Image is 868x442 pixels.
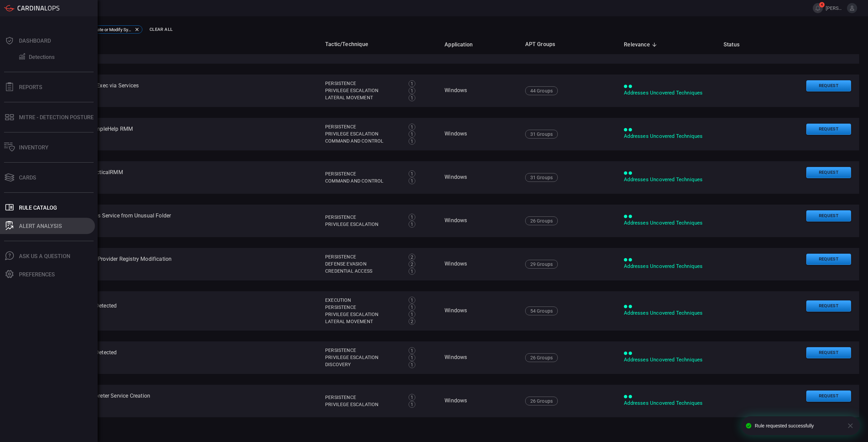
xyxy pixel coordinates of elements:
div: Persistence [325,394,401,401]
div: 1 [409,47,415,54]
div: 1 [409,94,415,101]
div: Command and Control [325,138,401,145]
div: 2 [409,254,415,260]
div: 1 [409,297,415,303]
span: 4 [819,2,825,7]
div: Rule requested successfully [755,423,842,428]
div: 26 Groups [525,216,558,225]
div: Addresses Uncovered Techniques [624,219,713,227]
div: Inventory [19,144,48,151]
div: Discovery [325,361,401,368]
td: Windows - Possible Meterpreter Service Creation [27,385,320,417]
div: Privilege Escalation [325,311,401,318]
div: 1 [409,138,415,145]
td: Windows - Detection of SimpleHelp RMM [27,118,320,150]
td: Windows - PAExec Usage Detected [27,291,320,331]
button: Clear All [148,24,174,35]
div: Rule Catalog [19,205,57,211]
div: 1 [409,131,415,138]
div: 54 Groups [525,307,558,315]
th: APT Groups [520,35,619,54]
div: 1 [409,347,415,354]
div: Addresses Uncovered Techniques [624,263,713,270]
td: Windows [439,291,519,331]
div: Addresses Uncovered Techniques [624,89,713,97]
div: 1 [409,304,415,311]
div: Persistence [325,80,401,87]
div: Persistence [325,214,401,221]
div: Preferences [19,271,55,278]
div: 1 [409,311,415,318]
div: Lateral Movement [325,318,401,325]
span: Create or Modify System Process [91,27,133,32]
div: Techniques:Create or Modify System Process [64,25,142,34]
div: Lateral Movement [325,94,401,101]
div: Credential Access [325,268,401,275]
div: 1 [409,170,415,177]
div: Detections [29,54,55,60]
td: Windows [439,341,519,374]
div: 31 Groups [525,173,558,182]
div: Cards [19,174,36,181]
td: Windows [439,75,519,107]
div: Dashboard [19,38,51,44]
td: Windows [439,118,519,150]
button: Request [806,347,851,358]
button: 4 [813,3,823,13]
td: Windows [439,205,519,237]
div: Execution [325,297,401,304]
div: Ask Us A Question [19,253,70,259]
div: 31 Groups [525,130,558,139]
th: Tactic/Technique [320,35,439,54]
button: Request [806,124,851,135]
span: [PERSON_NAME].[PERSON_NAME] [826,5,844,11]
div: 1 [409,221,415,228]
div: Addresses Uncovered Techniques [624,310,713,317]
div: Persistence [325,123,401,130]
div: 1 [409,354,415,361]
td: Windows - Network Logon Provider Registry Modification [27,248,320,280]
div: MITRE - Detection Posture [19,114,94,121]
div: 1 [409,394,415,401]
div: 2 [409,318,415,325]
div: 1 [409,87,415,94]
div: Reports [19,84,42,90]
button: Request [806,210,851,222]
div: 1 [409,80,415,87]
div: Privilege Escalation [325,87,401,94]
div: Addresses Uncovered Techniques [624,400,713,407]
div: 26 Groups [525,353,558,362]
div: Privilege Escalation [325,130,401,138]
div: Addresses Uncovered Techniques [624,176,713,183]
div: 26 Groups [525,397,558,405]
div: Persistence [325,253,401,260]
button: Request [806,254,851,265]
div: 1 [409,124,415,130]
div: 1 [409,177,415,184]
td: Windows [439,385,519,417]
button: Request [806,300,851,312]
td: Windows - Detection of TacticalRMM [27,161,320,194]
div: Command and Control [325,177,401,185]
div: Defense Evasion [325,260,401,268]
div: Privilege Escalation [325,401,401,408]
div: 29 Groups [525,260,558,269]
td: Windows - Driver Loaded as Service from Unusual Folder [27,205,320,237]
div: 2 [409,261,415,268]
div: Privilege Escalation [325,354,401,361]
div: Persistence [325,304,401,311]
div: Addresses Uncovered Techniques [624,356,713,363]
div: Persistence [325,170,401,177]
div: 1 [409,401,415,408]
div: Privilege Escalation [325,221,401,228]
div: 1 [409,214,415,220]
span: Application [445,41,481,49]
div: 1 [409,361,415,368]
button: Request [806,391,851,402]
td: Windows - PnPUtil Usage Detected [27,341,320,374]
div: 44 Groups [525,86,558,95]
td: Windows [439,161,519,194]
div: Persistence [325,347,401,354]
button: Request [806,80,851,91]
span: Relevance [624,41,659,49]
